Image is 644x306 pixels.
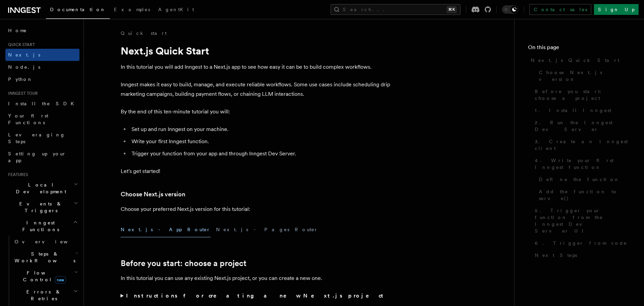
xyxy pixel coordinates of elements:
a: Your first Functions [5,110,79,129]
a: Add the function to serve() [536,185,630,204]
span: Quick start [5,42,35,47]
span: 1. Install Inngest [535,107,611,114]
span: 3. Create an Inngest client [535,138,630,152]
button: Next.js - App Router [121,222,211,237]
span: Python [8,76,33,82]
span: Overview [15,239,84,244]
a: 5. Trigger your function from the Inngest Dev Server UI [532,204,630,237]
span: Flow Control [12,269,74,283]
button: Errors & Retries [12,286,79,305]
a: Examples [110,2,154,18]
a: Node.js [5,61,79,73]
span: Documentation [50,7,106,12]
button: Inngest Functions [5,217,79,236]
span: Events & Triggers [5,200,74,214]
a: 6. Trigger from code [532,237,630,249]
span: Add the function to serve() [539,188,630,202]
span: Features [5,172,28,177]
span: Next.js Quick Start [531,57,619,64]
span: new [55,276,66,284]
span: Next.js [8,52,40,58]
span: Steps & Workflows [12,250,75,264]
a: Next.js [5,49,79,61]
h4: On this page [528,43,630,54]
a: Next.js Quick Start [528,54,630,66]
button: Toggle dark mode [502,5,518,14]
span: Examples [114,7,150,12]
a: Define the function [536,173,630,185]
a: Contact sales [529,4,591,15]
span: Next Steps [535,252,577,259]
span: Define the function [539,176,620,183]
span: Install the SDK [8,101,78,106]
span: Your first Functions [8,113,48,125]
button: Events & Triggers [5,198,79,217]
p: Let's get started! [121,167,391,176]
span: 5. Trigger your function from the Inngest Dev Server UI [535,207,630,234]
p: Choose your preferred Next.js version for this tutorial: [121,204,391,214]
a: AgentKit [154,2,198,18]
span: 4. Write your first Inngest function [535,157,630,171]
a: Choose Next.js version [536,66,630,85]
a: Documentation [46,2,110,19]
p: By the end of this ten-minute tutorial you will: [121,107,391,116]
a: Before you start: choose a project [532,85,630,104]
a: Leveraging Steps [5,129,79,148]
span: Leveraging Steps [8,132,65,144]
button: Flow Controlnew [12,267,79,286]
span: Choose Next.js version [539,69,630,83]
a: Sign Up [594,4,639,15]
a: Python [5,73,79,85]
button: Local Development [5,179,79,198]
span: 2. Run the Inngest Dev Server [535,119,630,133]
h1: Next.js Quick Start [121,45,391,57]
kbd: ⌘K [447,6,456,13]
p: In this tutorial you can use any existing Next.js project, or you can create a new one. [121,274,391,283]
a: Choose Next.js version [121,190,185,199]
a: 2. Run the Inngest Dev Server [532,116,630,135]
span: Inngest Functions [5,219,73,233]
span: Inngest tour [5,91,38,96]
span: Local Development [5,181,74,195]
a: Install the SDK [5,97,79,110]
strong: Instructions for creating a new Next.js project [126,292,386,299]
a: Setting up your app [5,148,79,167]
span: Home [8,27,27,34]
li: Trigger your function from your app and through Inngest Dev Server. [129,149,391,158]
span: Node.js [8,64,40,70]
a: 1. Install Inngest [532,104,630,116]
li: Set up and run Inngest on your machine. [129,125,391,134]
a: 4. Write your first Inngest function [532,154,630,173]
span: Errors & Retries [12,288,73,302]
span: 6. Trigger from code [535,240,627,246]
li: Write your first Inngest function. [129,137,391,146]
a: 3. Create an Inngest client [532,135,630,154]
p: Inngest makes it easy to build, manage, and execute reliable workflows. Some use cases include sc... [121,80,391,99]
span: Before you start: choose a project [535,88,630,102]
summary: Instructions for creating a new Next.js project [121,291,391,301]
a: Home [5,24,79,37]
a: Overview [12,236,79,248]
button: Next.js - Pages Router [216,222,318,237]
span: Setting up your app [8,151,66,163]
a: Before you start: choose a project [121,259,246,268]
button: Steps & Workflows [12,248,79,267]
p: In this tutorial you will add Inngest to a Next.js app to see how easy it can be to build complex... [121,62,391,72]
a: Next Steps [532,249,630,261]
span: AgentKit [158,7,194,12]
button: Search...⌘K [331,4,460,15]
a: Quick start [121,30,167,37]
